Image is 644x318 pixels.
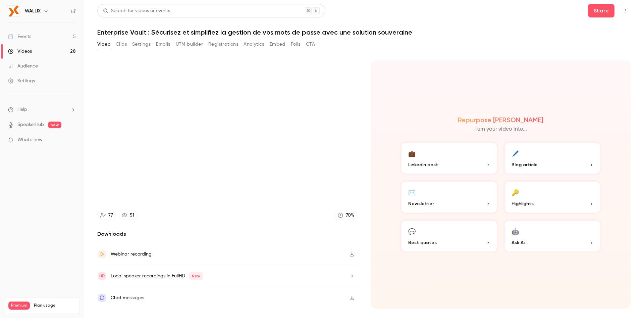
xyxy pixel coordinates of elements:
[408,226,416,236] div: 💬
[156,39,170,50] button: Emails
[17,121,44,128] a: SpeakerHub
[130,212,134,219] div: 51
[400,219,498,253] button: 💬Best quotes
[68,137,76,143] iframe: Noticeable Trigger
[408,161,438,168] span: LinkedIn post
[458,116,543,124] h2: Repurpose [PERSON_NAME]
[408,239,437,246] span: Best quotes
[8,302,30,310] span: Premium
[17,106,27,113] span: Help
[291,39,301,50] button: Polls
[346,212,354,219] div: 70 %
[8,6,19,16] img: WALLIX
[8,48,32,55] div: Videos
[103,7,170,14] div: Search for videos or events
[400,180,498,214] button: ✉️Newsletter
[588,4,614,17] button: Share
[620,5,631,16] button: Top Bar Actions
[512,161,538,168] span: Blog article
[335,211,357,220] a: 70%
[408,200,434,207] span: Newsletter
[111,294,144,302] div: Chat messages
[97,39,110,50] button: Video
[111,250,152,258] div: Webinar recording
[208,39,238,50] button: Registrations
[108,212,113,219] div: 77
[8,106,76,113] li: help-dropdown-opener
[97,28,631,36] h1: Enterprise Vault : Sécurisez et simplifiez la gestion de vos mots de passe avec une solution souv...
[512,239,528,246] span: Ask Ai...
[512,200,534,207] span: Highlights
[119,211,137,220] a: 51
[408,148,416,158] div: 💼
[270,39,285,50] button: Embed
[244,39,264,50] button: Analytics
[34,303,75,308] span: Plan usage
[306,39,315,50] button: CTA
[503,180,601,214] button: 🔑Highlights
[512,148,519,158] div: 🖊️
[176,39,203,50] button: UTM builder
[408,187,416,197] div: ✉️
[116,39,127,50] button: Clips
[400,141,498,175] button: 💼LinkedIn post
[111,272,203,280] div: Local speaker recordings in FullHD
[512,187,519,197] div: 🔑
[17,136,43,143] span: What's new
[132,39,151,50] button: Settings
[8,33,31,40] div: Events
[48,122,61,128] span: new
[8,78,35,84] div: Settings
[503,141,601,175] button: 🖊️Blog article
[475,125,527,133] p: Turn your video into...
[97,230,357,238] h2: Downloads
[512,226,519,236] div: 🤖
[97,211,116,220] a: 77
[25,8,41,14] h6: WALLIX
[503,219,601,253] button: 🤖Ask Ai...
[8,63,38,70] div: Audience
[189,272,203,280] span: New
